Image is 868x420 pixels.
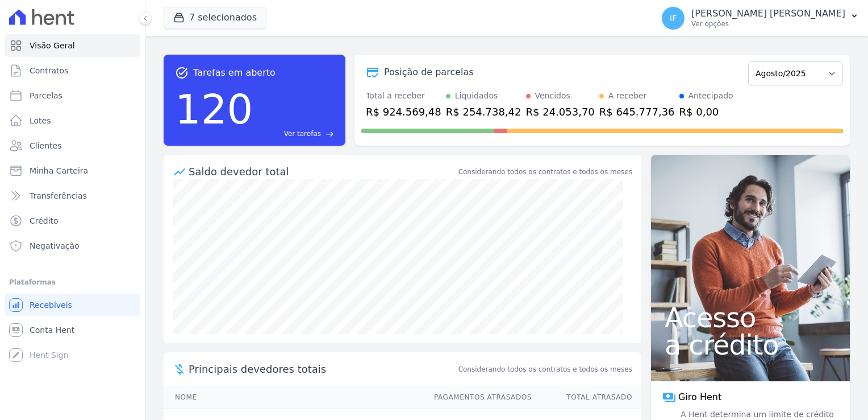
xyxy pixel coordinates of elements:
[30,324,74,336] span: Conta Hent
[5,184,140,207] a: Transferências
[5,34,140,57] a: Visão Geral
[30,90,62,101] span: Parcelas
[193,66,276,80] span: Tarefas em aberto
[458,167,632,177] div: Considerando todos os contratos e todos os meses
[30,115,51,126] span: Lotes
[5,159,140,182] a: Minha Carteira
[175,80,253,139] div: 120
[535,90,570,102] div: Vencidos
[532,386,641,409] th: Total Atrasado
[665,331,836,359] span: a crédito
[30,140,61,151] span: Clientes
[384,65,474,79] div: Posição de parcelas
[164,386,423,409] th: Nome
[9,275,136,289] div: Plataformas
[5,84,140,107] a: Parcelas
[30,165,88,176] span: Minha Carteira
[30,190,87,201] span: Transferências
[284,129,321,139] span: Ver tarefas
[446,104,521,120] div: R$ 254.738,42
[678,390,721,404] span: Giro Hent
[423,386,532,409] th: Pagamentos Atrasados
[30,299,72,311] span: Recebíveis
[679,104,733,120] div: R$ 0,00
[691,8,845,19] p: [PERSON_NAME] [PERSON_NAME]
[608,90,647,102] div: A receber
[5,109,140,132] a: Lotes
[366,90,441,102] div: Total a receber
[189,164,456,179] div: Saldo devedor total
[5,134,140,157] a: Clientes
[5,234,140,257] a: Negativação
[455,90,498,102] div: Liquidados
[30,215,59,227] span: Crédito
[458,364,632,374] span: Considerando todos os contratos e todos os meses
[5,209,140,232] a: Crédito
[688,90,733,102] div: Antecipado
[670,14,677,22] span: IF
[30,240,80,252] span: Negativação
[366,104,441,120] div: R$ 924.569,48
[526,104,595,120] div: R$ 24.053,70
[164,7,266,28] button: 7 selecionados
[5,319,140,341] a: Conta Hent
[30,65,68,76] span: Contratos
[257,129,334,139] a: Ver tarefas east
[691,19,845,28] p: Ver opções
[665,304,836,331] span: Acesso
[599,104,675,120] div: R$ 645.777,36
[653,2,868,34] button: IF [PERSON_NAME] [PERSON_NAME] Ver opções
[189,361,456,377] span: Principais devedores totais
[5,59,140,82] a: Contratos
[325,130,334,138] span: east
[175,66,189,80] span: task_alt
[5,294,140,316] a: Recebíveis
[30,40,75,51] span: Visão Geral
